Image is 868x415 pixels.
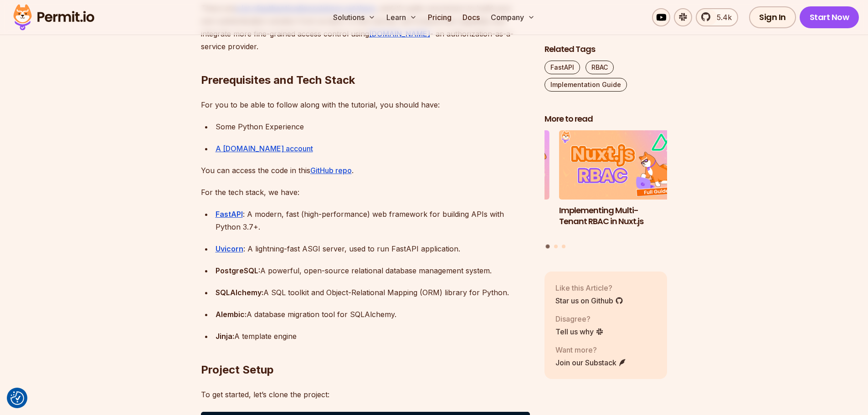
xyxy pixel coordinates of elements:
a: Join our Substack [555,357,627,368]
h3: Policy-Based Access Control (PBAC) Isn’t as Great as You Think [426,205,550,238]
div: Posts [544,130,668,250]
div: : A modern, fast (high-performance) web framework for building APIs with Python 3.7+. [216,208,530,233]
h2: Prerequisites and Tech Stack [201,36,530,87]
img: Revisit consent button [10,391,24,405]
p: Like this Article? [555,282,623,293]
h2: Project Setup [201,326,530,377]
a: Docs [459,8,483,26]
div: A SQL toolkit and Object-Relational Mapping (ORM) library for Python. [216,286,530,299]
button: Learn [383,8,421,26]
a: GitHub repo [310,166,352,175]
button: Go to slide 1 [546,244,550,248]
a: Star us on Github [555,295,623,306]
li: 1 of 3 [559,130,682,239]
button: Solutions [329,8,379,26]
div: A database migration tool for SQLAlchemy. [216,308,530,321]
h2: Related Tags [544,44,668,55]
p: Want more? [555,344,627,355]
div: A template engine [216,330,530,343]
strong: Jinja: [216,332,234,341]
h3: Implementing Multi-Tenant RBAC in Nuxt.js [559,205,682,227]
a: FastAPI [544,61,580,74]
strong: SQLAlchemy: [216,288,263,297]
a: Uvicorn [216,244,243,253]
img: Policy-Based Access Control (PBAC) Isn’t as Great as You Think [426,130,550,200]
p: To get started, let’s clone the project: [201,388,530,401]
button: Consent Preferences [10,391,24,405]
a: A [DOMAIN_NAME] account [216,144,313,153]
div: : A lightning-fast ASGI server, used to run FastAPI application. [216,242,530,255]
h2: More to read [544,113,668,125]
p: Disagree? [555,313,604,324]
a: Start Now [800,6,859,28]
p: For the tech stack, we have: [201,186,530,199]
a: FastAPI [216,210,243,219]
strong: PostgreSQL: [216,266,260,275]
a: RBAC [586,61,614,74]
p: You can access the code in this . [201,164,530,177]
div: Some Python Experience [216,120,530,133]
p: For you to be able to follow along with the tutorial, you should have: [201,98,530,111]
span: 5.4k [711,12,732,23]
button: Company [487,8,539,26]
img: Implementing Multi-Tenant RBAC in Nuxt.js [559,130,682,200]
button: Go to slide 3 [562,244,565,248]
strong: Alembic: [216,310,247,319]
a: 5.4k [696,8,738,26]
a: Pricing [424,8,455,26]
div: A powerful, open-source relational database management system. [216,264,530,277]
a: Sign In [749,6,796,28]
a: Implementing Multi-Tenant RBAC in Nuxt.jsImplementing Multi-Tenant RBAC in Nuxt.js [559,130,682,239]
img: Permit logo [9,2,98,33]
a: Implementation Guide [544,78,627,92]
li: 3 of 3 [426,130,550,239]
button: Go to slide 2 [554,244,558,248]
a: Tell us why [555,326,604,337]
